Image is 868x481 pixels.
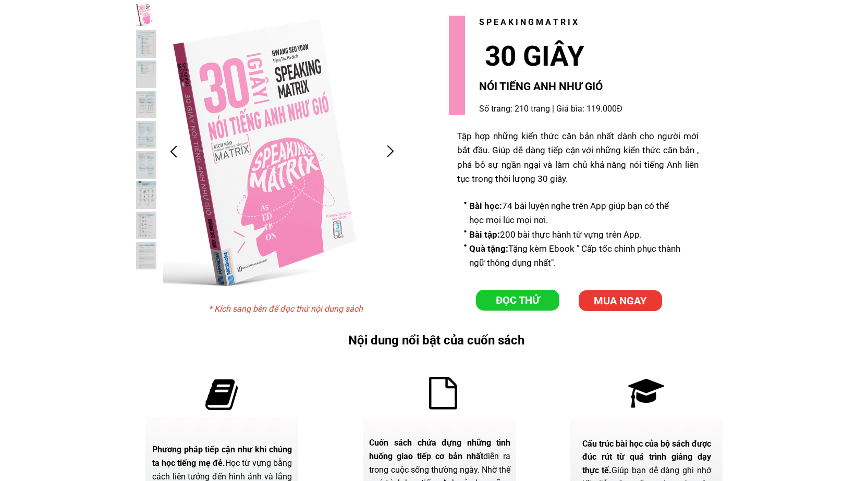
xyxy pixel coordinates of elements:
h3: * Kích sang bên để đọc thử nội dung sách [209,302,369,316]
span: Bài tập: [469,229,500,240]
li: Tặng kèm Ebook " Cấp tốc chinh phục thành ngữ thông dụng nhất". [463,242,684,270]
span: Bài học: [469,201,502,211]
a: ĐỌC THỬ [476,290,559,311]
span: Phương pháp tiếp cận như khi chúng ta học tiếng mẹ đẻ. [152,445,292,468]
h3: Nội dung nổi bật của cuốn sách [348,330,531,350]
span: Quà tặng: [469,243,508,254]
p: MUA NGAY [579,290,662,311]
div: Tập hợp những kiến thức căn bản nhất dành cho người mới bắt đầu. Giúp dễ dàng tiếp cận với những ... [457,129,699,186]
h3: NÓI TIẾNG ANH NHƯ GIÓ [479,78,648,96]
li: 74 bài luyện nghe trên App giúp bạn có thể học mọi lúc mọi nơi. [463,199,684,227]
h3: 30 GIÂY [485,34,642,79]
h3: S P E A K I N G M A T R I X [479,16,614,29]
li: 200 bài thực hành từ vựng trên App. [463,228,684,242]
h3: Số trang: 210 trang | Giá bìa: 119.000Đ [479,102,631,116]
